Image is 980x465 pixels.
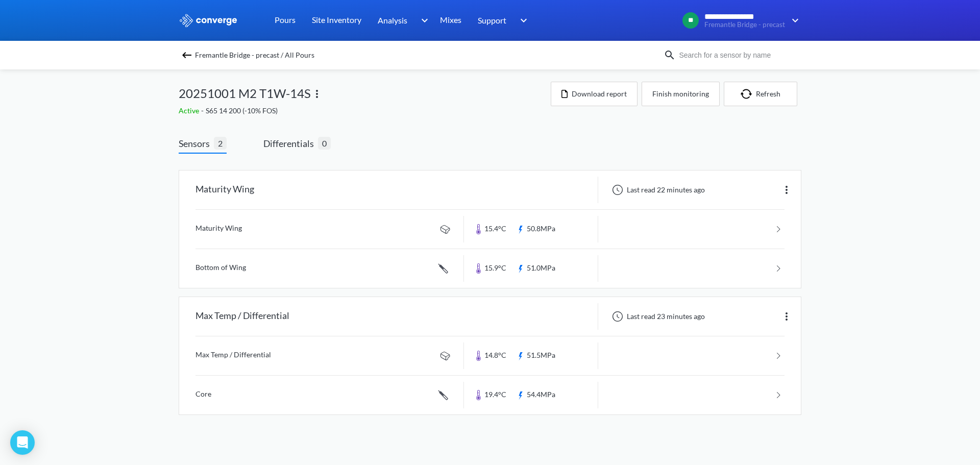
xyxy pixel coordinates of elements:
[561,90,568,98] img: icon-file.svg
[263,136,318,151] span: Differentials
[513,14,530,27] img: downArrow.svg
[780,310,793,323] img: more.svg
[179,14,238,27] img: logo_ewhite.svg
[785,14,801,27] img: downArrow.svg
[195,177,254,203] div: Maturity Wing
[378,14,407,27] span: Analysis
[214,137,227,150] span: 2
[478,14,506,27] span: Support
[318,137,331,150] span: 0
[195,303,289,330] div: Max Temp / Differential
[311,88,323,100] img: more.svg
[10,430,35,455] div: Open Intercom Messenger
[664,49,676,61] img: icon-search.svg
[606,310,708,323] div: Last read 23 minutes ago
[414,14,431,27] img: downArrow.svg
[724,82,797,106] button: Refresh
[179,136,214,151] span: Sensors
[179,84,311,103] span: 20251001 M2 T1W-14S
[201,106,206,115] span: -
[181,49,193,61] img: backspace.svg
[676,50,799,61] input: Search for a sensor by name
[642,82,720,106] button: Finish monitoring
[179,105,551,116] div: S65 14 200 (-10% FOS)
[741,89,756,99] img: icon-refresh.svg
[606,184,708,196] div: Last read 22 minutes ago
[195,48,314,62] span: Fremantle Bridge - precast / All Pours
[704,21,785,29] span: Fremantle Bridge - precast
[179,106,201,115] span: Active
[780,184,793,196] img: more.svg
[551,82,638,106] button: Download report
